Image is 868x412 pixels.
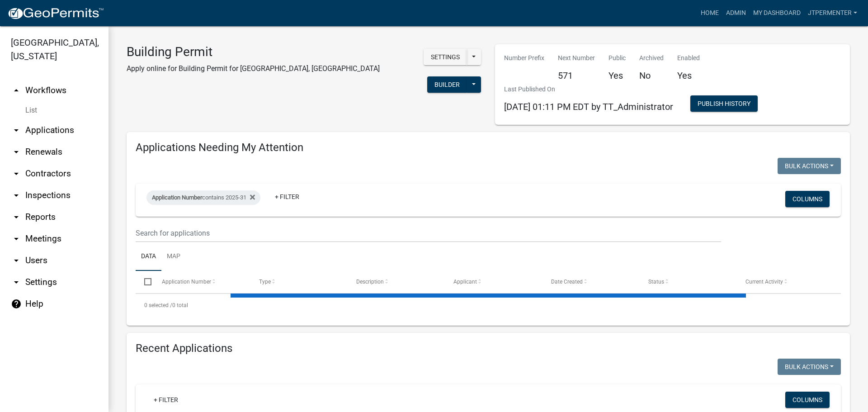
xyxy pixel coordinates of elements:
[11,255,22,266] i: arrow_drop_down
[153,271,250,293] datatable-header-cell: Application Number
[356,279,384,285] span: Description
[677,53,700,63] p: Enabled
[136,294,841,317] div: 0 total
[648,279,664,285] span: Status
[136,141,841,154] h4: Applications Needing My Attention
[722,5,750,22] a: Admin
[445,271,542,293] datatable-header-cell: Applicant
[136,224,721,242] input: Search for applications
[677,70,700,81] h5: Yes
[639,70,664,81] h5: No
[778,359,841,375] button: Bulk Actions
[639,53,664,63] p: Archived
[745,279,783,285] span: Current Activity
[750,5,804,22] a: My Dashboard
[558,70,595,81] h5: 571
[690,95,758,112] button: Publish History
[250,271,348,293] datatable-header-cell: Type
[504,101,673,112] span: [DATE] 01:11 PM EDT by TT_Administrator
[146,392,185,408] a: + Filter
[558,53,595,63] p: Next Number
[785,392,830,408] button: Columns
[609,70,626,81] h5: Yes
[11,277,22,288] i: arrow_drop_down
[11,298,22,309] i: help
[152,194,202,201] span: Application Number
[127,44,380,60] h3: Building Permit
[127,63,380,74] p: Apply online for Building Permit for [GEOGRAPHIC_DATA], [GEOGRAPHIC_DATA]
[11,190,22,201] i: arrow_drop_down
[348,271,445,293] datatable-header-cell: Description
[453,279,477,285] span: Applicant
[162,279,211,285] span: Application Number
[427,76,467,93] button: Builder
[11,168,22,179] i: arrow_drop_down
[161,242,186,271] a: Map
[504,85,673,94] p: Last Published On
[697,5,722,22] a: Home
[136,242,161,271] a: Data
[268,189,307,205] a: + Filter
[424,49,467,65] button: Settings
[11,212,22,223] i: arrow_drop_down
[542,271,639,293] datatable-header-cell: Date Created
[737,271,834,293] datatable-header-cell: Current Activity
[136,271,153,293] datatable-header-cell: Select
[11,85,22,96] i: arrow_drop_up
[504,53,544,63] p: Number Prefix
[259,279,271,285] span: Type
[144,302,172,308] span: 0 selected /
[785,191,830,207] button: Columns
[146,190,260,205] div: contains 2025-31
[804,5,861,22] a: jtpermenter
[690,101,758,108] wm-modal-confirm: Workflow Publish History
[609,53,626,63] p: Public
[551,279,583,285] span: Date Created
[136,342,841,355] h4: Recent Applications
[11,147,22,157] i: arrow_drop_down
[11,125,22,136] i: arrow_drop_down
[778,158,841,174] button: Bulk Actions
[640,271,737,293] datatable-header-cell: Status
[11,233,22,244] i: arrow_drop_down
